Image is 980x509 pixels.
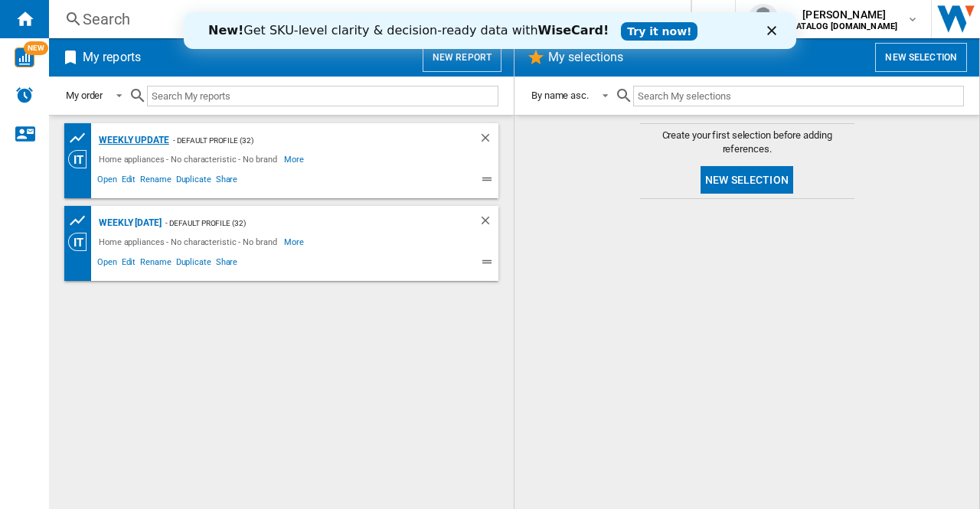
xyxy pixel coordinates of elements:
[24,41,48,55] span: NEW
[214,172,240,191] span: Share
[640,129,854,156] span: Create your first selection before adding references.
[791,7,897,22] span: [PERSON_NAME]
[138,255,173,273] span: Rename
[545,43,626,72] h2: My selections
[162,214,448,233] div: - Default profile (32)
[83,8,651,30] div: Search
[633,86,964,106] input: Search My selections
[95,150,284,168] div: Home appliances - No characteristic - No brand
[15,86,34,104] img: alerts-logo.svg
[184,12,796,49] iframe: Intercom live chat banner
[95,214,162,233] div: Weekly [DATE]
[748,4,779,34] img: profile.jpg
[68,150,95,168] div: Category View
[701,166,793,194] button: New selection
[174,172,214,191] span: Duplicate
[80,43,144,72] h2: My reports
[95,255,119,273] span: Open
[15,47,34,67] img: wise-card.svg
[68,129,95,148] div: Product prices grid
[95,131,169,150] div: Weekly update
[284,150,306,168] span: More
[174,255,214,273] span: Duplicate
[875,43,967,72] button: New selection
[68,211,95,230] div: Product prices grid
[119,255,139,273] span: Edit
[423,43,501,72] button: New report
[68,233,95,251] div: Category View
[214,255,240,273] span: Share
[284,233,306,251] span: More
[791,21,897,31] b: CATALOG [DOMAIN_NAME]
[479,214,498,233] div: Delete
[95,233,284,251] div: Home appliances - No characteristic - No brand
[119,172,139,191] span: Edit
[531,90,589,101] div: By name asc.
[147,86,498,106] input: Search My reports
[583,14,599,23] div: Close
[169,131,448,150] div: - Default profile (32)
[479,131,498,150] div: Delete
[66,90,103,101] div: My order
[138,172,173,191] span: Rename
[95,172,119,191] span: Open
